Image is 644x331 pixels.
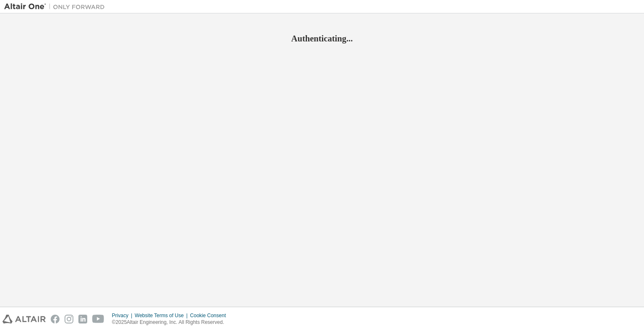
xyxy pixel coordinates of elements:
[92,315,104,323] img: youtube.svg
[4,33,640,44] h2: Authenticating...
[112,312,135,319] div: Privacy
[78,315,87,323] img: linkedin.svg
[4,3,109,11] img: Altair One
[3,315,46,323] img: altair_logo.svg
[135,312,190,319] div: Website Terms of Use
[51,315,60,323] img: facebook.svg
[112,319,231,326] p: © 2025 Altair Engineering, Inc. All Rights Reserved.
[65,315,73,323] img: instagram.svg
[190,312,231,319] div: Cookie Consent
